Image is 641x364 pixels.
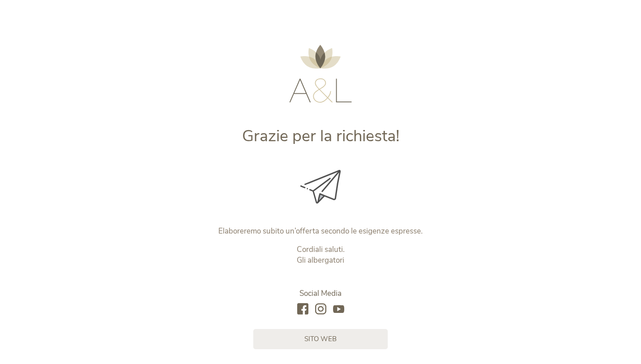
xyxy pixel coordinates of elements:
p: Elaboreremo subito un’offerta secondo le esigenze espresse. [134,226,508,237]
span: Social Media [299,288,342,299]
span: sito web [304,334,337,344]
span: Grazie per la richiesta! [242,125,399,147]
a: facebook [297,303,308,316]
p: Cordiali saluti. Gli albergatori [134,244,508,266]
a: sito web [253,329,388,349]
img: AMONTI & LUNARIS Wellnessresort [289,45,352,103]
a: youtube [333,303,344,316]
a: instagram [315,303,326,316]
img: Grazie per la richiesta! [300,170,341,204]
